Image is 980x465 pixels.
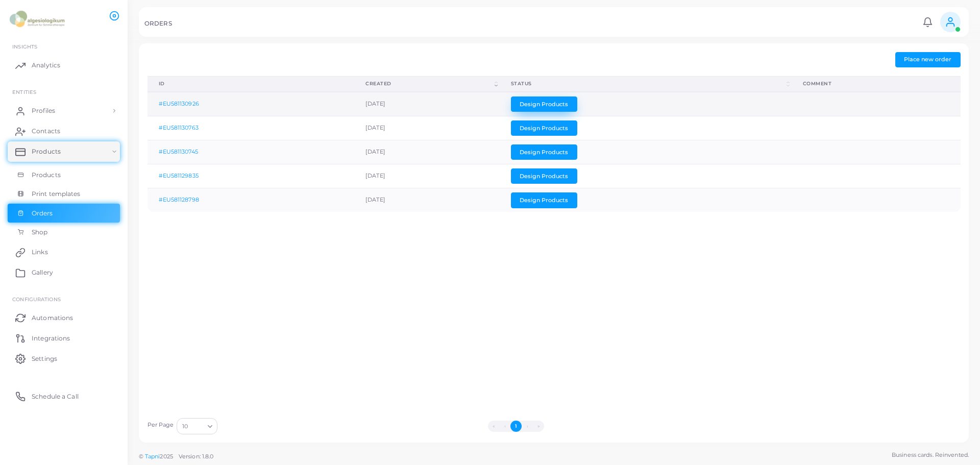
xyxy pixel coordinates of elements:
a: Profiles [8,101,120,121]
div: Status [511,80,785,87]
a: #EU581128798 [159,196,199,203]
button: Design Products [511,144,577,160]
div: ID [159,80,344,87]
a: Settings [8,348,120,369]
a: #EU581129835 [159,172,199,179]
span: Profiles [32,106,55,115]
td: [DATE] [354,140,500,164]
span: Settings [32,354,57,363]
span: 2025 [160,452,173,461]
input: Search for option [189,421,204,432]
span: Products [32,170,61,180]
span: Contacts [32,127,60,136]
div: Search for option [177,418,217,434]
span: Orders [32,209,53,218]
span: © [139,452,213,461]
a: Shop [8,223,120,242]
a: #EU581130926 [159,100,199,107]
td: [DATE] [354,188,500,212]
a: Contacts [8,121,120,141]
a: Products [8,165,120,185]
span: Links [32,248,48,257]
a: Products [8,141,120,162]
div: Created [365,80,493,87]
button: Design Products [511,168,577,184]
button: Design Products [511,96,577,112]
span: Version: 1.8.0 [179,453,214,460]
span: INSIGHTS [12,43,37,50]
button: Go to page 1 [510,421,522,432]
button: Design Products [511,192,577,208]
a: Orders [8,204,120,223]
span: Print templates [32,189,81,199]
a: Analytics [8,55,120,76]
span: 10 [182,421,188,432]
span: Schedule a Call [32,392,79,401]
span: ENTITIES [12,89,36,95]
td: [DATE] [354,116,500,140]
a: Gallery [8,262,120,283]
a: #EU581130745 [159,148,198,155]
span: Shop [32,228,47,237]
a: Automations [8,307,120,328]
ul: Pagination [220,421,812,432]
div: Comment [803,80,949,87]
span: Place new order [904,56,951,63]
a: Tapni [145,453,160,460]
label: Per Page [148,421,174,429]
span: Automations [32,313,73,323]
span: Products [32,147,61,156]
a: Schedule a Call [8,386,120,406]
button: Place new order [895,52,961,67]
a: Print templates [8,184,120,204]
span: Analytics [32,61,60,70]
a: Links [8,242,120,262]
h5: ORDERS [144,20,172,27]
span: Business cards. Reinvented. [892,451,969,459]
a: #EU581130763 [159,124,199,131]
a: Integrations [8,328,120,348]
td: [DATE] [354,92,500,116]
span: Gallery [32,268,53,277]
img: logo [9,10,66,29]
button: Design Products [511,120,577,136]
span: Integrations [32,334,70,343]
td: [DATE] [354,164,500,188]
span: Configurations [12,296,61,302]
